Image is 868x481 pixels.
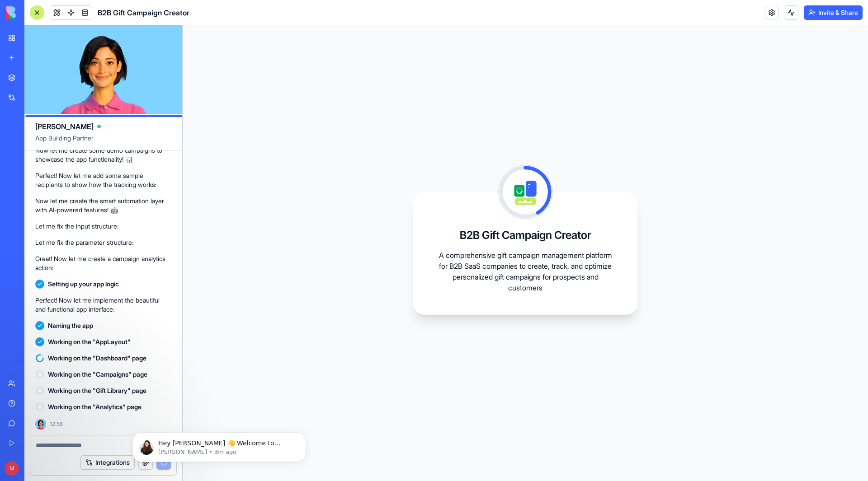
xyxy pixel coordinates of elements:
[35,196,171,215] p: Now let me create the smart automation layer with AI-powered features! 🤖
[5,461,19,476] span: M
[35,419,46,430] img: Ella_00000_wcx2te.png
[48,321,93,330] span: Naming the app
[48,337,131,346] span: Working on the "AppLayout"
[129,413,310,476] iframe: Intercom notifications message
[35,296,171,314] p: Perfect! Now let me implement the beautiful and functional app interface:
[35,121,94,132] span: [PERSON_NAME]
[48,370,147,379] span: Working on the "Campaigns" page
[80,455,135,470] button: Integrations
[98,7,189,18] span: B2B Gift Campaign Creator
[35,171,171,189] p: Perfect! Now let me add some sample recipients to show how the tracking works:
[35,134,171,150] span: App Building Partner
[35,222,171,231] p: Let me fix the input structure:
[50,420,63,428] span: 12:56
[6,6,62,19] img: logo
[48,280,119,289] span: Setting up your app logic
[804,5,863,20] button: Invite & Share
[435,250,616,293] p: A comprehensive gift campaign management platform for B2B SaaS companies to create, track, and op...
[35,146,171,164] p: Now let me create some demo campaigns to showcase the app functionality! 📊
[35,254,171,272] p: Great! Now let me create a campaign analytics action:
[35,238,171,247] p: Let me fix the parameter structure:
[460,228,591,243] h3: B2B Gift Campaign Creator
[48,354,146,363] span: Working on the "Dashboard" page
[48,386,146,395] span: Working on the "Gift Library" page
[48,402,142,411] span: Working on the "Analytics" page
